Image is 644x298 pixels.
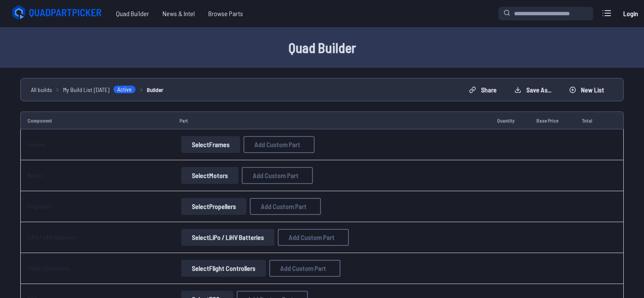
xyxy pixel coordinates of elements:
button: Add Custom Part [269,260,340,277]
td: Component [20,111,173,129]
span: Add Custom Part [261,203,307,210]
button: Save as... [507,83,558,97]
span: My Build List [DATE] [63,85,110,94]
button: SelectFlight Controllers [181,260,266,277]
a: All builds [31,85,52,94]
button: SelectLiPo / LiHV Batteries [181,229,274,246]
td: Base Price [530,111,575,129]
a: Motors [28,172,44,179]
a: Quad Builder [109,5,156,22]
button: Add Custom Part [250,198,321,215]
button: Share [462,83,504,97]
td: Part [173,111,490,129]
span: Active [113,85,136,94]
a: SelectPropellers [180,198,248,215]
button: SelectMotors [181,167,238,184]
a: My Build List [DATE]Active [63,85,136,94]
a: SelectMotors [180,167,240,184]
span: Add Custom Part [289,234,334,241]
span: Add Custom Part [253,172,299,179]
span: Add Custom Part [280,265,326,272]
a: SelectLiPo / LiHV Batteries [180,229,276,246]
h1: Quad Builder [51,37,593,58]
a: SelectFrames [180,136,242,153]
button: New List [562,83,611,97]
button: Add Custom Part [242,167,313,184]
a: Browse Parts [202,5,250,22]
a: Login [620,5,641,22]
button: Add Custom Part [278,229,349,246]
a: SelectFlight Controllers [180,260,268,277]
span: Add Custom Part [254,141,300,148]
a: Builder [147,85,163,94]
td: Total [575,111,606,129]
a: News & Intel [156,5,202,22]
a: LiPo / LiHV Batteries [28,234,77,241]
button: SelectFrames [181,136,240,153]
td: Quantity [490,111,530,129]
button: Add Custom Part [243,136,315,153]
button: SelectPropellers [181,198,246,215]
a: Propellers [28,203,53,210]
a: Flight Controllers [28,265,69,272]
a: Frames [28,141,46,148]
